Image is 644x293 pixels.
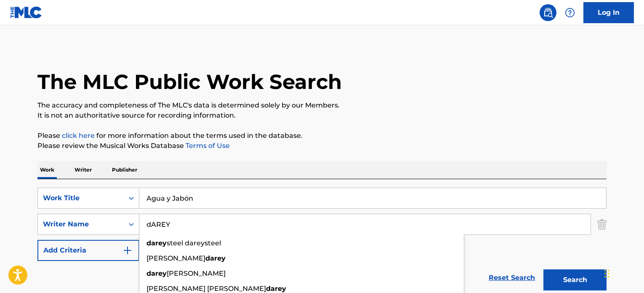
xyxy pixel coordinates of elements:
[37,240,139,261] button: Add Criteria
[146,239,167,247] strong: darey
[583,2,634,23] a: Log In
[72,161,94,179] p: Writer
[37,141,607,151] p: Please review the Musical Works Database
[62,132,95,140] a: click here
[266,285,286,293] strong: darey
[543,269,607,290] button: Search
[562,4,578,21] div: Help
[184,142,230,150] a: Terms of Use
[43,219,119,229] div: Writer Name
[43,193,119,203] div: Work Title
[146,285,266,293] span: [PERSON_NAME] [PERSON_NAME]
[37,161,57,179] p: Work
[146,254,205,262] span: [PERSON_NAME]
[484,269,539,287] a: Reset Search
[602,253,644,293] iframe: Chat Widget
[167,269,226,277] span: [PERSON_NAME]
[10,6,43,19] img: MLC Logo
[543,8,553,18] img: search
[540,4,556,21] a: Public Search
[109,161,140,179] p: Publisher
[37,131,607,141] p: Please for more information about the terms used in the database.
[604,261,609,286] div: Drag
[167,239,221,247] span: steel dareysteel
[205,254,226,262] strong: darey
[37,110,607,121] p: It is not an authoritative source for recording information.
[37,100,607,110] p: The accuracy and completeness of The MLC's data is determined solely by our Members.
[146,269,167,277] strong: darey
[37,69,342,94] h1: The MLC Public Work Search
[597,214,607,235] img: Delete Criterion
[565,8,575,18] img: help
[122,245,133,255] img: 9d2ae6d4665cec9f34b9.svg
